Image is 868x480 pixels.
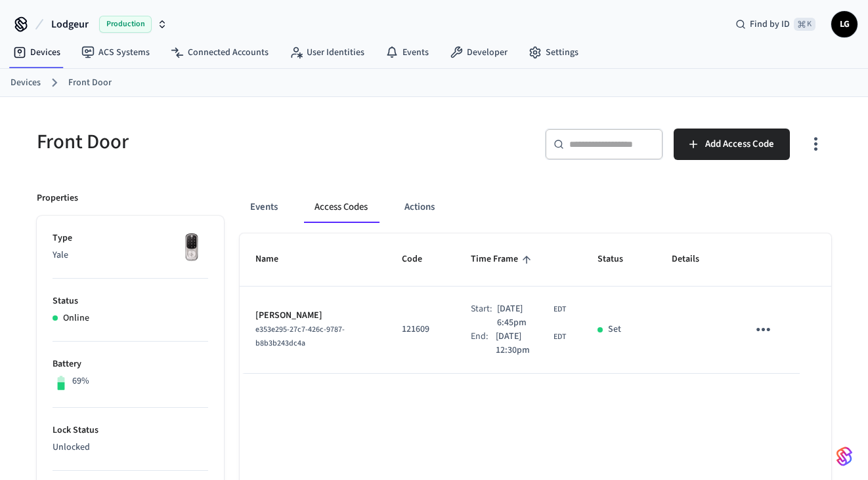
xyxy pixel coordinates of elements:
span: Details [672,249,716,270]
a: Developer [439,41,518,64]
span: Lodgeur [51,16,89,32]
p: Properties [37,191,78,205]
p: Battery [53,357,208,371]
div: Find by ID⌘ K [725,12,826,36]
div: America/New_York [497,302,566,330]
a: Devices [11,76,41,90]
a: Devices [3,41,71,64]
span: Status [597,249,640,270]
div: ant example [240,191,832,223]
span: EDT [553,331,566,343]
span: Time Frame [471,249,535,270]
p: [PERSON_NAME] [255,309,370,323]
button: Add Access Code [674,129,790,160]
span: e353e295-27c7-426c-9787-b8b3b243dc4a [255,324,345,349]
a: Connected Accounts [160,41,279,64]
p: 121609 [402,323,439,336]
button: Access Codes [304,191,378,223]
span: Add Access Code [705,136,774,153]
h5: Front Door [37,129,426,155]
p: Set [608,323,621,336]
p: Yale [53,249,208,262]
a: Settings [518,41,589,64]
button: Events [240,191,288,223]
span: [DATE] 12:30pm [496,330,551,357]
button: LG [831,11,857,37]
p: Lock Status [53,424,208,437]
img: SeamLogoGradient.69752ec5.svg [836,446,852,467]
span: LG [833,12,856,36]
a: ACS Systems [71,41,160,64]
div: America/New_York [496,330,566,357]
div: End: [471,330,496,357]
span: ⌘ K [794,18,815,31]
span: Find by ID [750,18,790,31]
a: Front Door [68,76,112,90]
p: Unlocked [53,441,208,454]
span: Name [255,249,295,270]
a: User Identities [279,41,375,64]
p: Online [63,311,89,325]
span: [DATE] 6:45pm [497,302,551,330]
div: Start: [471,302,497,330]
p: Type [53,231,208,245]
p: Status [53,294,208,308]
span: EDT [553,304,566,315]
button: Actions [394,191,445,223]
table: sticky table [240,233,832,373]
span: Code [402,249,439,270]
a: Events [375,41,439,64]
p: 69% [72,374,89,388]
span: Production [99,16,152,33]
img: Yale Assure Touchscreen Wifi Smart Lock, Satin Nickel, Front [175,231,208,264]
